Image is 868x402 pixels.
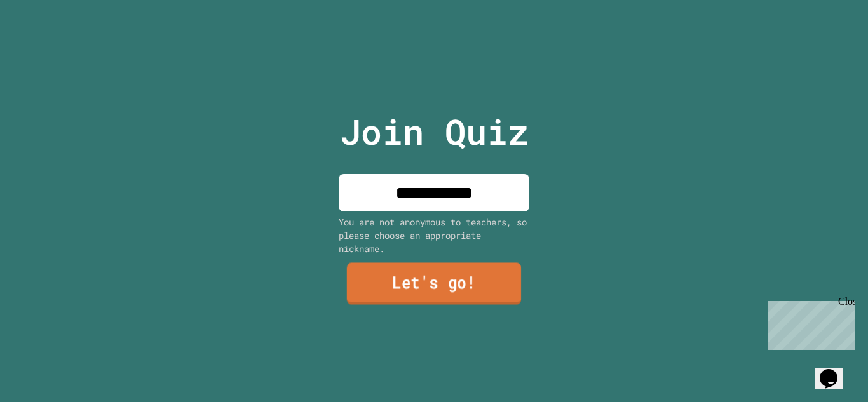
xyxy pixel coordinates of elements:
[5,5,88,81] div: Chat with us now!Close
[347,263,521,305] a: Let's go!
[339,215,529,255] div: You are not anonymous to teachers, so please choose an appropriate nickname.
[763,296,855,350] iframe: chat widget
[815,351,855,389] iframe: chat widget
[340,105,529,158] p: Join Quiz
